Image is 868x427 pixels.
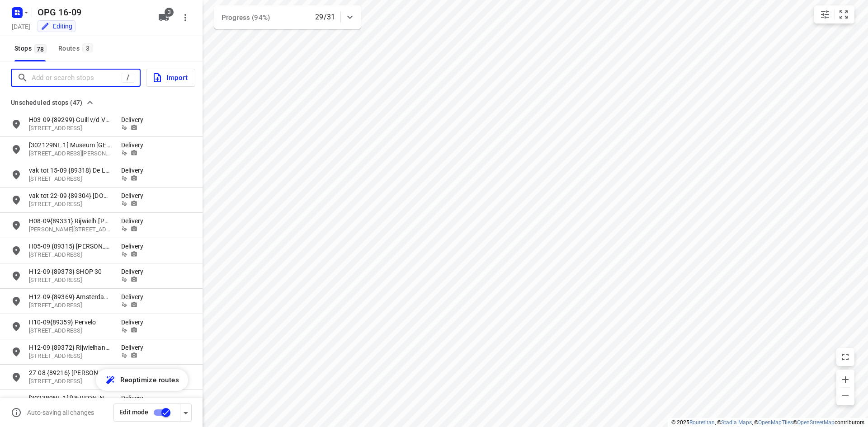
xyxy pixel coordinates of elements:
p: Steenstraat 37, 4561AR, Hulst, NL [29,150,112,158]
h5: Project date [8,21,34,32]
p: [302129NL.1] Museum Huist 's-Landsh [29,141,112,150]
div: Driver app settings [180,407,191,418]
a: Stadia Maps [721,419,752,426]
input: Add or search stops [32,71,122,85]
p: vak tot 22-09 {89304} FixFiets.nl [29,191,112,200]
button: More [176,9,194,27]
a: Import [141,69,195,87]
span: 78 [34,44,47,53]
p: Elandsgracht 110, 1016VA, Amsterdam, NL [29,352,112,361]
span: Progress (94%) [222,14,270,22]
p: Stevinweg 2, 3891EA, Zeewolde, NL [29,175,112,183]
p: H03-09 {89299} Guill v/d Ven Fietsspecialist [29,115,112,124]
h5: OPG 16-09 [34,5,151,19]
p: H10-09{89359} Pervelo [29,318,112,327]
p: Auto-saving all changes [27,409,94,416]
p: H12-09 {89372} Rijwielhandel Comman [29,343,112,352]
p: Delivery [121,368,148,377]
p: [302389NL.1] [PERSON_NAME] [29,394,112,403]
span: Import [152,72,188,84]
p: Delivery [121,115,148,124]
p: Delivery [121,267,148,276]
p: Molenstraat 12, 2181JB, Hillegom, NL [29,251,112,259]
p: Heuvelstraat 141, 5038SM, Tilburg, NL [29,124,112,133]
p: 29/31 [315,12,335,23]
p: Delivery [121,318,148,327]
div: / [122,73,134,83]
p: Delivery [121,216,148,225]
p: H12-09 {89369} Amsterdamse Fietswinkel West B.V. [29,292,112,301]
span: 3 [165,8,174,17]
div: Routes [58,43,96,54]
p: H05-09 {89315} H.Mulder &amp;amp;amp; Zoon [29,242,112,251]
p: H12-09 {89373} SHOP 30 [29,267,112,276]
span: Stops [14,43,49,54]
span: Unscheduled stops (47) [11,97,83,108]
span: Edit mode [119,408,148,416]
div: small contained button group [814,5,854,23]
a: OpenStreetMap [797,419,835,426]
a: Routetitan [689,419,715,426]
div: Editing [41,22,72,31]
a: OpenMapTiles [758,419,793,426]
p: Kotter 3, 3232CN, Brielle, NL [29,200,112,209]
p: Delivery [121,242,148,251]
button: Map settings [816,5,834,23]
span: Reoptimize routes [120,374,179,386]
p: Delivery [121,166,148,175]
div: Progress (94%)29/31 [214,5,361,29]
p: Delivery [121,292,148,301]
p: Delivery [121,191,148,200]
p: Haarlemmerstraat 131, 1013EN, Amsterdam, NL [29,276,112,285]
p: Molenstraat 12, 2181JB, Hillegom, NL [29,377,112,386]
button: Reoptimize routes [96,369,188,391]
p: Delivery [121,141,148,150]
button: Unscheduled stops (47) [7,97,97,108]
p: [STREET_ADDRESS] [29,327,112,335]
button: Import [146,69,195,87]
p: vak tot 15-09 {89318} De Leeuw Tweewielers [29,166,112,175]
p: Delivery [121,343,148,352]
p: Delivery [121,394,148,403]
button: 3 [155,9,173,27]
span: 3 [82,43,93,52]
li: © 2025 , © , © © contributors [671,419,864,426]
p: Lange Noordstraat 53, 4331CH, Middelburg, NL [29,225,112,234]
p: Postjesweg 106, 1057EG, Amsterdam, NL [29,301,112,310]
p: 27-08 {89216} H.Mulder & Zoon [29,368,112,377]
p: H08-09{89331} Rijwielh.Rens Petiet [29,216,112,225]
